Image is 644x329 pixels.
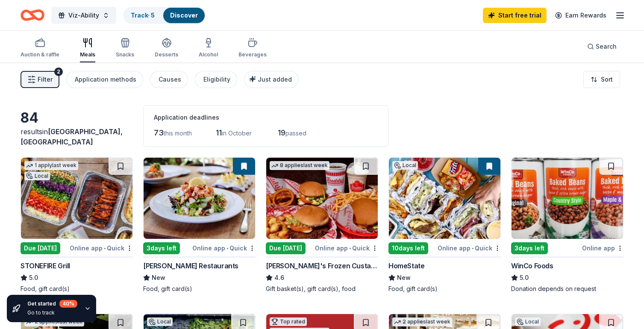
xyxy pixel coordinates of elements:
[472,245,473,252] span: •
[164,129,192,137] span: this month
[143,242,180,254] div: 3 days left
[266,261,378,271] div: [PERSON_NAME]'s Frozen Custard & Steakburgers
[278,128,285,137] span: 19
[397,273,411,283] span: New
[54,68,63,76] div: 2
[388,285,501,293] div: Food, gift card(s)
[29,273,38,283] span: 5.0
[131,12,155,19] a: Track· 5
[199,51,218,58] div: Alcohol
[511,242,548,254] div: 3 days left
[192,243,256,253] div: Online app Quick
[349,245,351,252] span: •
[238,51,267,58] div: Beverages
[392,317,452,326] div: 2 applies last week
[266,157,378,293] a: Image for Freddy's Frozen Custard & Steakburgers8 applieslast weekDue [DATE]Online app•Quick[PERS...
[144,158,255,239] img: Image for Cameron Mitchell Restaurants
[24,172,50,180] div: Local
[51,7,116,24] button: Viz-Ability
[152,273,165,283] span: New
[116,34,134,62] button: Snacks
[21,261,70,271] div: STONEFIRE Grill
[21,285,133,293] div: Food, gift card(s)
[226,245,228,252] span: •
[80,51,95,58] div: Meals
[80,34,95,62] button: Meals
[266,242,306,254] div: Due [DATE]
[21,34,59,62] button: Auction & raffle
[238,34,267,62] button: Beverages
[520,273,529,283] span: 5.0
[143,261,238,271] div: [PERSON_NAME] Restaurants
[550,8,612,23] a: Earn Rewards
[27,309,77,316] div: Go to track
[511,285,623,293] div: Donation depends on request
[143,157,256,293] a: Image for Cameron Mitchell Restaurants3days leftOnline app•Quick[PERSON_NAME] RestaurantsNewFood,...
[270,161,329,170] div: 8 applies last week
[244,71,299,88] button: Just added
[21,109,133,126] div: 84
[512,158,623,239] img: Image for WinCo Foods
[285,129,306,137] span: passed
[388,261,424,271] div: HomeState
[154,128,164,137] span: 73
[155,51,178,58] div: Desserts
[511,261,553,271] div: WinCo Foods
[388,157,501,293] a: Image for HomeStateLocal10days leftOnline app•QuickHomeStateNewFood, gift card(s)
[59,300,77,308] div: 40 %
[216,128,222,137] span: 11
[21,126,133,147] div: results
[104,245,106,252] span: •
[68,10,99,21] span: Viz-Ability
[515,317,541,326] div: Local
[266,158,378,239] img: Image for Freddy's Frozen Custard & Steakburgers
[270,317,307,326] div: Top rated
[21,51,59,58] div: Auction & raffle
[195,71,237,88] button: Eligibility
[70,243,133,253] div: Online app Quick
[38,74,53,85] span: Filter
[170,12,198,19] a: Discover
[266,285,378,293] div: Gift basket(s), gift card(s), food
[274,273,284,283] span: 4.6
[511,157,623,293] a: Image for WinCo Foods3days leftOnline appWinCo Foods5.0Donation depends on request
[21,5,44,25] a: Home
[580,38,623,55] button: Search
[21,127,123,146] span: [GEOGRAPHIC_DATA], [GEOGRAPHIC_DATA]
[66,71,143,88] button: Application methods
[203,74,230,85] div: Eligibility
[21,242,60,254] div: Due [DATE]
[596,41,617,52] span: Search
[388,242,428,254] div: 10 days left
[601,74,613,85] span: Sort
[75,74,136,85] div: Application methods
[258,76,292,83] span: Just added
[199,34,218,62] button: Alcohol
[24,161,78,170] div: 1 apply last week
[150,71,188,88] button: Causes
[582,243,623,253] div: Online app
[143,285,256,293] div: Food, gift card(s)
[154,112,378,123] div: Application deadlines
[392,161,418,170] div: Local
[438,243,501,253] div: Online app Quick
[159,74,181,85] div: Causes
[222,129,252,137] span: in October
[583,71,620,88] button: Sort
[147,317,173,326] div: Local
[389,158,500,239] img: Image for HomeState
[21,71,59,88] button: Filter2
[116,51,134,58] div: Snacks
[315,243,378,253] div: Online app Quick
[21,127,123,146] span: in
[483,8,547,23] a: Start free trial
[21,157,133,293] a: Image for STONEFIRE Grill1 applylast weekLocalDue [DATE]Online app•QuickSTONEFIRE Grill5.0Food, g...
[21,158,132,239] img: Image for STONEFIRE Grill
[27,300,77,308] div: Get started
[123,7,206,24] button: Track· 5Discover
[155,34,178,62] button: Desserts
